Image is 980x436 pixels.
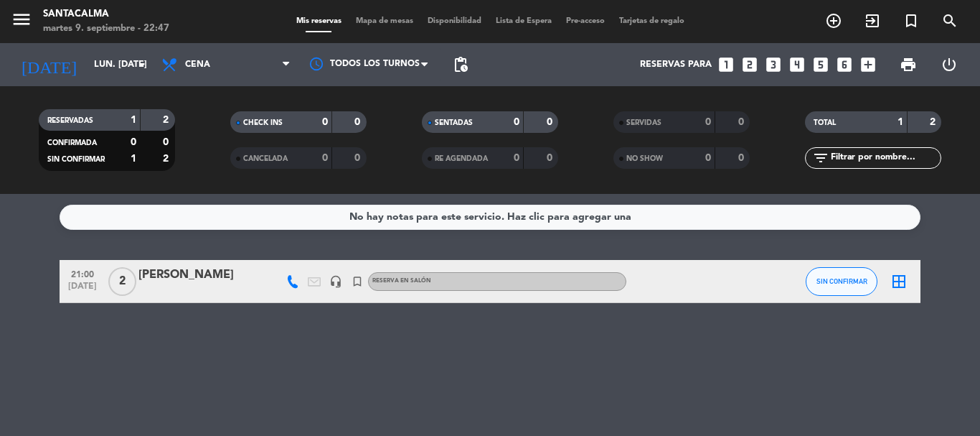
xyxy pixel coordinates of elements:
strong: 2 [930,117,938,127]
div: [PERSON_NAME] [138,266,260,284]
i: filter_list [812,149,829,167]
span: RESERVADAS [47,117,93,124]
span: print [900,56,917,73]
span: CONFIRMADA [47,139,97,147]
strong: 0 [547,153,555,163]
span: 2 [108,267,136,296]
i: turned_in_not [903,12,920,29]
span: Mapa de mesas [349,17,420,25]
div: No hay notas para este servicio. Haz clic para agregar una [349,209,631,226]
i: looks_4 [788,55,806,74]
strong: 0 [705,153,711,163]
span: RE AGENDADA [435,155,488,162]
i: add_box [859,55,877,74]
i: looks_one [717,55,735,74]
input: Filtrar por nombre... [829,150,941,166]
strong: 0 [322,117,328,127]
strong: 1 [131,154,136,164]
span: Tarjetas de regalo [612,17,692,25]
strong: 1 [131,115,136,125]
i: looks_two [740,55,759,74]
strong: 0 [514,153,519,163]
strong: 0 [547,117,555,127]
div: Santacalma [43,7,169,22]
span: NO SHOW [626,155,663,162]
button: SIN CONFIRMAR [806,267,877,296]
span: RESERVA EN SALÓN [372,278,431,284]
div: LOG OUT [928,43,969,86]
span: CHECK INS [243,119,283,126]
span: CANCELADA [243,155,288,162]
span: SERVIDAS [626,119,661,126]
strong: 0 [163,137,171,147]
span: [DATE] [65,282,100,298]
div: martes 9. septiembre - 22:47 [43,22,169,36]
strong: 2 [163,154,171,164]
i: power_settings_new [941,56,958,73]
i: search [941,12,958,29]
span: Disponibilidad [420,17,489,25]
i: looks_6 [835,55,854,74]
i: [DATE] [11,49,87,80]
span: TOTAL [814,119,836,126]
strong: 1 [897,117,903,127]
i: turned_in_not [351,275,364,288]
i: arrow_drop_down [133,56,151,73]
strong: 0 [705,117,711,127]
strong: 2 [163,115,171,125]
i: looks_3 [764,55,783,74]
strong: 0 [514,117,519,127]
i: add_circle_outline [825,12,842,29]
span: 21:00 [65,265,100,282]
span: Reservas para [640,60,712,70]
strong: 0 [738,117,747,127]
span: pending_actions [452,56,469,73]
i: looks_5 [811,55,830,74]
i: headset_mic [329,275,342,288]
span: SENTADAS [435,119,473,126]
strong: 0 [738,153,747,163]
span: Mis reservas [289,17,349,25]
button: menu [11,9,32,35]
span: SIN CONFIRMAR [816,277,867,285]
i: menu [11,9,32,30]
span: Cena [185,60,210,70]
strong: 0 [322,153,328,163]
i: exit_to_app [864,12,881,29]
span: SIN CONFIRMAR [47,156,105,163]
strong: 0 [131,137,136,147]
strong: 0 [354,153,363,163]
strong: 0 [354,117,363,127]
span: Lista de Espera [489,17,559,25]
i: border_all [890,273,908,290]
span: Pre-acceso [559,17,612,25]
